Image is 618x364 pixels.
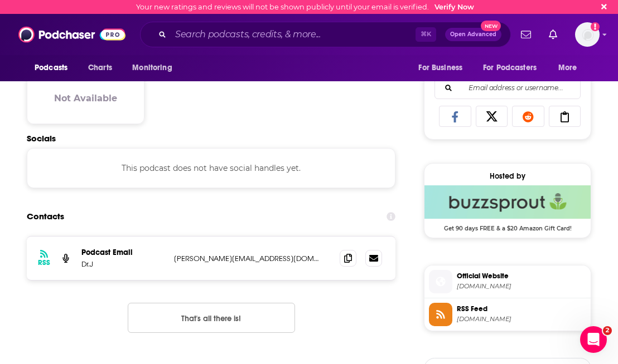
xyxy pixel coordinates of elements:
span: Open Advanced [450,32,496,37]
input: Email address or username... [444,77,571,99]
button: open menu [124,57,186,78]
button: open menu [476,57,553,78]
span: For Business [418,60,462,76]
a: Copy Link [549,106,581,127]
span: For Podcasters [483,60,537,76]
span: More [558,60,577,76]
span: ⌘ K [416,27,436,42]
h2: Socials [27,133,395,144]
a: Official Website[DOMAIN_NAME] [429,270,586,293]
a: Verify Now [434,3,474,11]
span: Monitoring [132,60,172,76]
img: Buzzsprout Deal: Get 90 days FREE & a $20 Amazon Gift Card! [424,185,591,219]
button: Show profile menu [575,22,600,47]
span: Get 90 days FREE & a $20 Amazon Gift Card! [424,219,591,232]
button: open menu [27,57,82,78]
p: [PERSON_NAME][EMAIL_ADDRESS][DOMAIN_NAME] [174,254,322,263]
span: journeywithdrj.buzzsprout.com [457,282,586,291]
a: Charts [81,57,119,78]
div: Search podcasts, credits, & more... [140,22,511,47]
img: User Profile [575,22,600,47]
img: Podchaser - Follow, Share and Rate Podcasts [18,24,125,45]
span: New [481,21,501,31]
p: Podcast Email [81,248,165,257]
button: open menu [411,57,476,78]
div: Your new ratings and reviews will not be shown publicly until your email is verified. [136,3,474,11]
span: Official Website [457,271,586,281]
h3: Not Available [54,93,117,104]
span: Charts [88,60,112,76]
div: Hosted by [424,171,591,181]
a: Buzzsprout Deal: Get 90 days FREE & a $20 Amazon Gift Card! [424,185,591,231]
a: Share on Facebook [439,106,471,127]
a: Share on Reddit [512,106,544,127]
button: open menu [551,57,591,78]
a: Share on X/Twitter [476,106,508,127]
a: Show notifications dropdown [516,25,535,44]
a: Show notifications dropdown [544,25,562,44]
span: feeds.buzzsprout.com [457,315,586,323]
button: Nothing here. [128,303,295,333]
iframe: Intercom live chat [580,326,607,353]
a: RSS Feed[DOMAIN_NAME] [429,303,586,326]
p: Dr.J [81,259,165,269]
span: RSS Feed [457,304,586,314]
h3: RSS [38,258,50,267]
svg: Email not verified [591,22,600,31]
div: Search followers [434,77,581,99]
span: 2 [603,326,612,335]
div: This podcast does not have social handles yet. [27,148,395,188]
h2: Contacts [27,206,64,227]
input: Search podcasts, credits, & more... [171,26,416,43]
span: Podcasts [35,60,67,76]
span: Logged in as B_Tucker [575,22,600,47]
button: Open AdvancedNew [445,28,501,41]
